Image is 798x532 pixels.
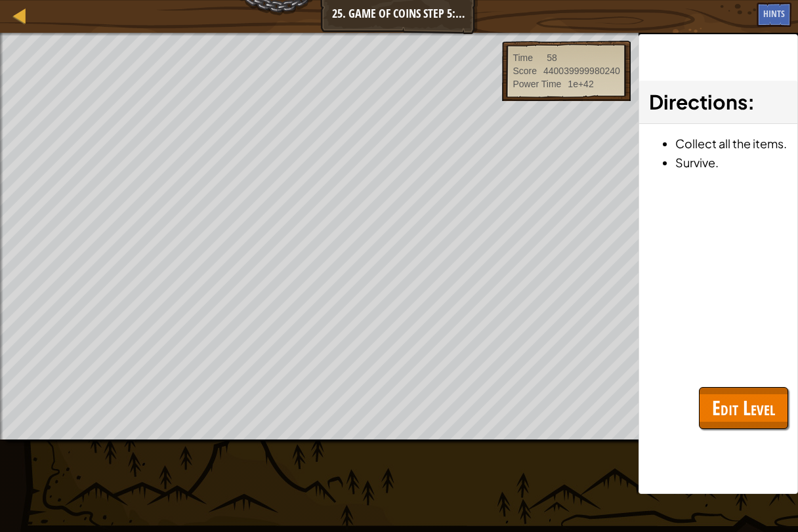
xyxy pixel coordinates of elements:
div: 440039999980240 [543,64,620,77]
span: Directions [649,89,747,114]
div: 58 [547,51,557,64]
div: Time [513,51,533,64]
span: Edit Level [712,394,775,421]
h3: : [649,87,787,117]
div: 1e+42 [568,77,593,91]
button: Edit Level [699,387,788,429]
li: Collect all the items. [675,134,787,153]
span: Hints [763,7,785,20]
div: Score [513,64,537,77]
div: Power Time [513,77,561,91]
li: Survive. [675,153,787,172]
